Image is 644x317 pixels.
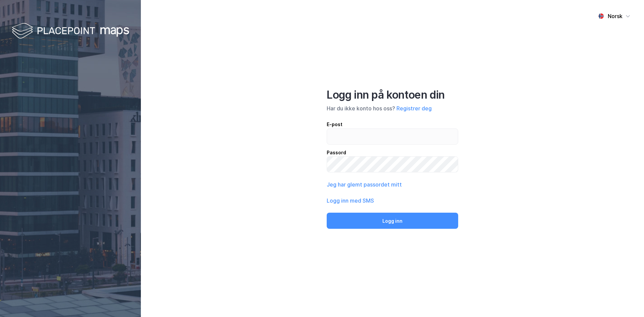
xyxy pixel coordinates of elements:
[396,104,432,112] button: Registrer deg
[327,197,374,205] button: Logg inn med SMS
[327,180,402,189] button: Jeg har glemt passordet mitt
[327,88,458,102] div: Logg inn på kontoen din
[327,120,458,128] div: E-post
[327,213,458,229] button: Logg inn
[608,12,623,20] div: Norsk
[327,104,458,112] div: Har du ikke konto hos oss?
[327,149,458,157] div: Passord
[12,21,129,41] img: logo-white.f07954bde2210d2a523dddb988cd2aa7.svg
